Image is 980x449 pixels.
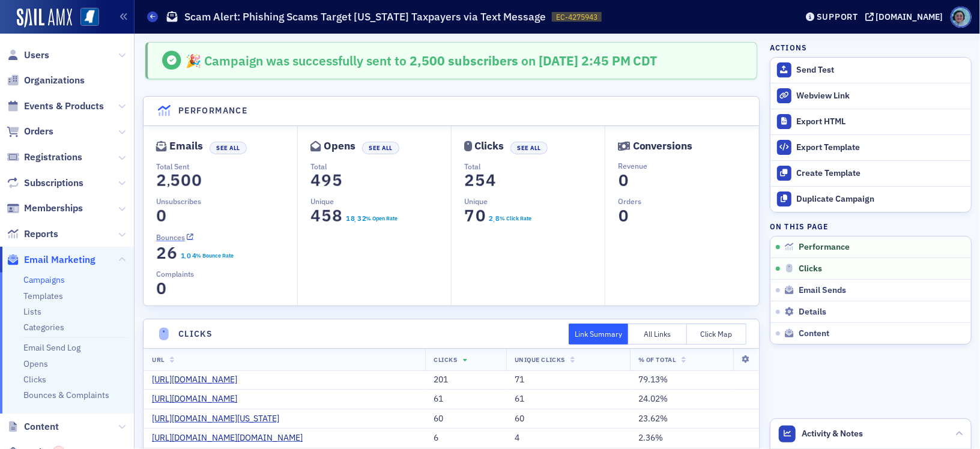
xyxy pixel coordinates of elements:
[24,100,104,113] span: Events & Products
[185,253,187,261] span: .
[178,170,194,191] span: 0
[687,324,746,345] button: Click Map
[180,252,196,260] section: 1.04
[324,143,356,149] div: Opens
[156,232,194,243] a: Bounces
[23,390,109,400] a: Bounces & Complaints
[24,176,83,190] span: Subscriptions
[802,427,864,440] span: Activity & Notes
[310,209,343,223] section: 458
[156,268,297,279] p: Complaints
[329,205,345,226] span: 8
[329,170,345,191] span: 5
[616,170,632,191] span: 0
[23,374,46,385] a: Clicks
[345,213,351,224] span: 1
[464,173,497,187] section: 254
[483,170,500,191] span: 4
[184,10,546,24] h1: Scam Alert: Phishing Scams Target [US_STATE] Taxpayers via Text Message
[770,42,807,53] h4: Actions
[951,7,972,28] span: Profile
[167,173,170,190] span: ,
[345,214,366,223] section: 18.32
[7,253,95,267] a: Email Marketing
[362,142,399,154] button: See All
[7,176,83,190] a: Subscriptions
[156,161,297,172] p: Total Sent
[515,433,622,444] div: 4
[156,246,178,260] section: 26
[307,205,324,226] span: 4
[152,375,246,385] a: [URL][DOMAIN_NAME]
[152,355,165,364] span: URL
[80,8,99,26] img: SailAMX
[628,324,688,345] button: All Links
[633,143,693,149] div: Conversions
[7,125,53,138] a: Orders
[618,209,629,223] section: 0
[770,83,971,109] a: Webview Link
[356,213,362,224] span: 3
[464,196,605,206] p: Unique
[488,213,494,224] span: 2
[310,173,343,187] section: 495
[7,151,82,164] a: Registrations
[152,394,246,405] a: [URL][DOMAIN_NAME]
[799,307,826,318] span: Details
[349,213,355,224] span: 8
[186,52,539,69] span: 🎉 Campaign was successfully sent to on
[770,160,971,186] a: Create Template
[770,58,971,83] button: Send Test
[799,242,850,253] span: Performance
[797,142,965,153] div: Export Template
[366,214,398,223] div: % Open Rate
[24,228,58,241] span: Reports
[434,375,498,385] div: 201
[156,232,185,243] span: Bounces
[515,394,622,405] div: 61
[462,205,478,226] span: 7
[797,168,965,179] div: Create Template
[488,214,500,223] section: 2.8
[7,228,58,241] a: Reports
[799,264,822,274] span: Clicks
[210,142,247,154] button: See All
[515,375,622,385] div: 71
[156,282,167,295] section: 0
[23,342,80,353] a: Email Send Log
[153,170,169,191] span: 2
[876,11,943,22] div: [DOMAIN_NAME]
[23,274,65,285] a: Campaigns
[355,216,357,224] span: .
[196,252,234,260] div: % Bounce Rate
[473,170,489,191] span: 5
[462,170,478,191] span: 2
[494,213,500,224] span: 8
[616,205,632,226] span: 0
[464,209,486,223] section: 70
[7,202,83,215] a: Memberships
[797,194,965,205] div: Duplicate Campaign
[167,170,183,191] span: 5
[186,250,192,261] span: 0
[799,285,846,296] span: Email Sends
[24,49,49,62] span: Users
[797,91,965,101] div: Webview Link
[361,213,367,224] span: 2
[7,74,85,87] a: Organizations
[156,209,167,223] section: 0
[817,11,858,22] div: Support
[153,243,169,264] span: 2
[178,104,247,117] h4: Performance
[318,205,334,226] span: 5
[638,355,676,364] span: % Of Total
[164,243,180,264] span: 6
[152,433,312,444] a: [URL][DOMAIN_NAME][DOMAIN_NAME]
[23,291,63,301] a: Templates
[464,161,605,172] p: Total
[556,12,597,22] span: EC-4275943
[799,328,829,339] span: Content
[178,328,213,340] h4: Clicks
[24,253,95,267] span: Email Marketing
[190,250,196,261] span: 4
